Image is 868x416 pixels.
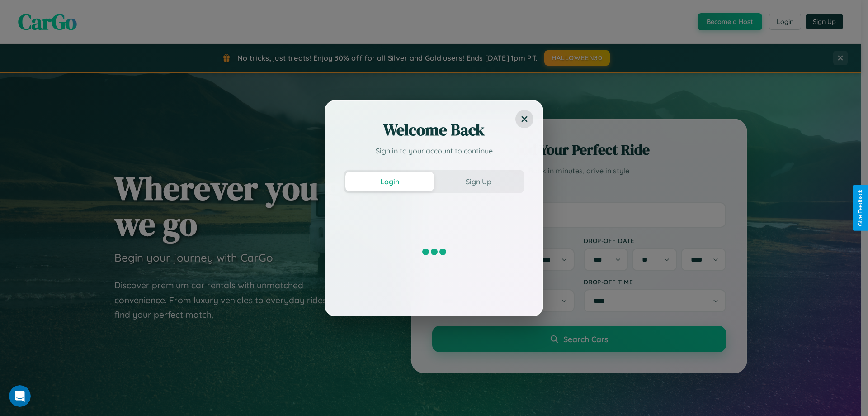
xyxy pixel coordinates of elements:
h2: Welcome Back [344,119,524,141]
div: Give Feedback [857,190,863,226]
button: Sign Up [434,172,523,191]
button: Login [345,172,434,191]
p: Sign in to your account to continue [344,145,524,156]
iframe: Intercom live chat [9,385,31,407]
